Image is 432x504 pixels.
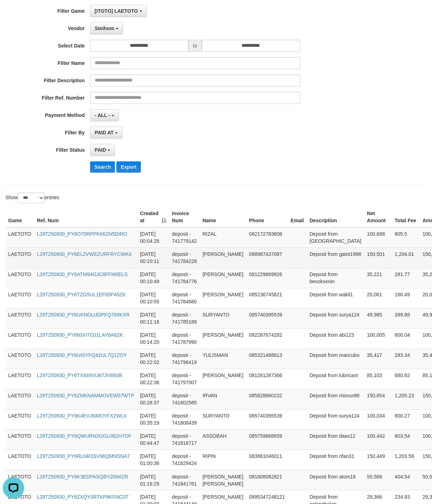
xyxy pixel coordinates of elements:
[246,389,288,409] td: 085828660232
[37,413,127,419] a: L29T250930_PY6K4EVJNMOYFXZWLII
[200,328,246,348] td: [PERSON_NAME]
[95,112,110,118] span: - ALL -
[246,429,288,449] td: 085759668659
[392,247,419,268] td: 1,204.01
[364,369,392,389] td: 85,103
[37,332,123,338] a: L29T250930_PY660XI7OJ1LAY8A62K
[246,308,288,328] td: 085740395539
[137,268,169,288] td: [DATE] 00:10:49
[392,328,419,348] td: 800.04
[5,348,34,369] td: LAETOTO
[37,271,128,277] a: L29T250930_PY6ATM94OJC8FFM0ELS
[169,449,200,470] td: deposit - 741829424
[18,192,44,203] select: Showentries
[95,147,106,153] span: PAID
[169,288,200,308] td: deposit - 741784880
[392,348,419,369] td: 283.34
[306,268,364,288] td: Deposit from besoksenin
[37,474,128,479] a: L29T250930_PY6K3EDPASQBY20WIZR
[200,348,246,369] td: YULISMAN
[169,328,200,348] td: deposit - 741787990
[364,268,392,288] td: 35,221
[200,268,246,288] td: [PERSON_NAME]
[37,312,129,318] a: L29T250930_PY6UKNOUJDPFQ769KXR
[392,389,419,409] td: 1,205.23
[306,308,364,328] td: Deposit from surya124
[246,348,288,369] td: 085321488613
[364,348,392,369] td: 35,417
[37,231,127,237] a: L29T250930_PY6O70RPPKMIZN5DIRO
[364,308,392,328] td: 49,985
[392,268,419,288] td: 281.77
[200,207,246,227] th: Name
[5,409,34,429] td: LAETOTO
[3,3,24,24] button: Open LiveChat chat widget
[37,352,127,358] a: L29T250930_PY6UISYFQ42UL7Q1ZOY
[306,449,364,470] td: Deposit from rifan31
[169,369,200,389] td: deposit - 741797007
[5,389,34,409] td: LAETOTO
[306,389,364,409] td: Deposit from misnur88
[90,144,115,156] button: PAID
[246,247,288,268] td: 088987437087
[5,308,34,328] td: LAETOTO
[37,453,130,459] a: L29T250930_PY6RLNR3SV96QMNSNA7
[169,429,200,449] td: deposit - 741816717
[364,227,392,248] td: 100,688
[90,127,122,139] button: PAID AT
[37,433,132,439] a: L29T250930_PY6QWURN2GGL0B2H7OF
[137,227,169,248] td: [DATE] 00:04:28
[137,328,169,348] td: [DATE] 00:14:20
[392,429,419,449] td: 803.54
[200,227,246,248] td: RIZAL
[200,369,246,389] td: [PERSON_NAME]
[90,109,119,121] button: - ALL -
[169,389,200,409] td: deposit - 741802585
[169,470,200,490] td: deposit - 741841761
[392,369,419,389] td: 680.82
[137,207,169,227] th: Created at: activate to sort column descending
[137,429,169,449] td: [DATE] 00:44:47
[364,449,392,470] td: 150,449
[137,409,169,429] td: [DATE] 00:35:19
[200,409,246,429] td: SURYANTO
[364,470,392,490] td: 50,568
[169,207,200,227] th: Invoice Num
[95,26,114,31] span: Steihom
[246,369,288,389] td: 081261287366
[364,389,392,409] td: 150,654
[116,161,140,173] button: Export
[5,268,34,288] td: LAETOTO
[137,449,169,470] td: [DATE] 01:00:36
[200,429,246,449] td: ASSOBAH
[5,470,34,490] td: LAETOTO
[137,470,169,490] td: [DATE] 01:16:29
[306,328,364,348] td: Deposit from abi123
[364,429,392,449] td: 100,442
[200,470,246,490] td: [PERSON_NAME] [PERSON_NAME]
[246,409,288,429] td: 085740395539
[200,449,246,470] td: RIPIN
[169,247,200,268] td: deposit - 741784228
[37,251,132,257] a: L29T250930_PY6EL2VWEZURFRYCWK4
[306,227,364,248] td: Deposit from [GEOGRAPHIC_DATA]
[5,207,34,227] th: Game
[5,429,34,449] td: LAETOTO
[37,292,126,297] a: L29T250930_PY6TZG5UL1EF65P45ZK
[246,470,288,490] td: 081808082821
[90,161,115,173] button: Search
[364,409,392,429] td: 100,034
[169,268,200,288] td: deposit - 741784776
[5,328,34,348] td: LAETOTO
[392,207,419,227] th: Total Fee
[137,247,169,268] td: [DATE] 00:10:11
[5,247,34,268] td: LAETOTO
[188,40,202,52] span: to
[246,207,288,227] th: Phone
[306,207,364,227] th: Description
[306,288,364,308] td: Deposit from wakil1
[90,22,123,34] button: Steihom
[306,369,364,389] td: Deposit from lubricant
[169,348,200,369] td: deposit - 741796419
[392,470,419,490] td: 404.54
